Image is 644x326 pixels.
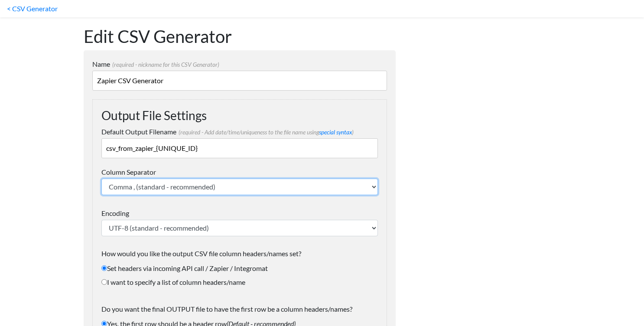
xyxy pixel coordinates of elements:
[101,138,378,158] input: example filename: leads_from_hubspot_{MMDDYYYY}
[101,127,378,137] label: Default Output Filename
[92,71,387,91] input: example: Leads to SFTP
[319,129,352,136] a: special syntax
[101,263,378,274] label: Set headers via incoming API call / Zapier / Integromat
[101,265,107,271] input: Set headers via incoming API call / Zapier / Integromat
[92,59,387,69] label: Name
[84,26,396,47] h1: Edit CSV Generator
[101,108,378,123] h3: Output File Settings
[176,129,354,136] span: (required - Add date/time/uniqueness to the file name using )
[601,283,634,316] iframe: Drift Widget Chat Controller
[101,249,378,258] h6: How would you like the output CSV file column headers/names set?
[101,277,378,287] label: I want to specify a list of column headers/name
[101,279,107,285] input: I want to specify a list of column headers/name
[101,305,378,313] h6: Do you want the final OUTPUT file to have the first row be a column headers/names?
[110,61,219,68] span: (required - nickname for this CSV Generator)
[101,208,378,218] label: Encoding
[101,167,378,177] label: Column Separator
